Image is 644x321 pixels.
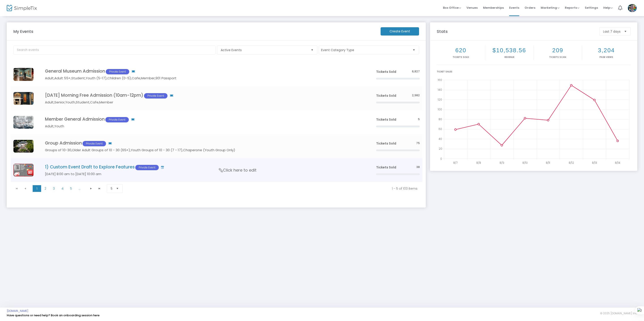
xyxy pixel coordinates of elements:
h2: 620 [438,47,484,54]
span: Go to the next page [87,185,95,192]
span: 38 [416,165,420,169]
kendo-pager-info: 1 - 5 of 103 items [131,186,417,191]
img: 638876708666704279Untitleddesign.png [13,164,34,176]
a: Have questions or need help? Book an onboarding session here [7,313,100,317]
h2: 3,204 [583,47,630,54]
p: Tickets sold [438,55,484,59]
h4: Member General Admission [45,117,363,122]
span: Tickets Sold [376,93,396,98]
h5: Groups of 10-30,Older Adult Groups of 10 - 30 (65+),Youth Groups of 10 - 30 (7 - 17),Chaperone (Y... [45,148,363,152]
text: 120 [438,98,442,101]
span: Page 6 [75,185,84,192]
span: Page 5 [67,185,75,192]
span: Tickets Sold [376,117,396,122]
span: Private Event [135,165,159,170]
button: Event Category Type [319,46,419,54]
h5: Adult,Adult 55+,Student,Youth (5-17),Children (0-5),Cafe,Member,901 Passport [45,76,363,80]
span: Box Office [443,6,461,10]
text: 8/9 [500,161,504,165]
span: Go to the next page [89,187,93,190]
span: Go to the last page [98,187,101,190]
span: Private Event [105,117,129,122]
img: 3612310542560746538410739066308117450622664n.jpg [13,140,34,153]
span: Go to the last page [95,185,104,192]
span: 75 [416,141,420,145]
span: Tickets Sold [376,141,396,146]
text: 8/10 [522,161,528,165]
span: Marketing [541,6,559,10]
text: 140 [438,88,442,92]
h2: 209 [535,47,581,54]
input: Search events [13,46,216,55]
span: © 2025 [DOMAIN_NAME] Inc. [600,312,637,315]
img: IMG2935.jpeg [13,92,34,105]
span: Page 4 [58,185,67,192]
h5: [DATE] 8:00 am to [DATE] 10:00 am [45,172,363,176]
button: Select [114,184,121,193]
h4: Group Admission [45,141,363,146]
text: 100 [438,107,442,111]
text: 8/12 [569,161,574,165]
p: Tickets Scan [535,55,581,59]
span: Active Events [221,48,307,52]
span: 5 [418,117,420,122]
text: 40 [439,137,442,141]
span: Page 3 [50,185,58,192]
text: 8/14 [615,161,620,165]
text: 80 [439,117,442,121]
span: Page 2 [41,185,50,192]
p: Page Views [583,55,630,59]
a: [DOMAIN_NAME] [7,309,28,313]
span: Help [603,6,613,10]
p: Revenue [486,55,533,59]
span: Events [509,2,519,13]
span: 2,982 [412,93,420,98]
span: Last 7 days [603,29,621,34]
h4: 1) Custom Event Draft to Explore Features [45,164,363,170]
span: Click here to edit [219,167,256,173]
span: 5 [111,186,112,191]
text: 8/8 [476,161,481,165]
h4: [DATE] Morning Free Admission (10am-12pm) [45,93,363,99]
text: 0 [440,157,442,160]
span: Venues [466,2,478,13]
h2: $10,538.56 [486,47,533,54]
span: Private Event [144,93,167,99]
span: Settings [585,2,598,13]
span: Memberships [483,2,504,13]
m-panel-title: Stats [434,28,597,34]
span: Private Event [106,69,129,74]
text: 60 [439,127,442,131]
img: 638458607791013569.png [13,116,34,129]
text: 8/13 [592,161,597,165]
text: 8/11 [546,161,550,165]
m-panel-title: My Events [11,28,378,34]
div: Ticket Sales [437,70,631,73]
span: Private Event [83,141,106,146]
span: 6,827 [412,69,420,74]
div: Data table [11,62,422,182]
button: Select [622,27,629,35]
text: 160 [438,78,442,82]
span: Tickets Sold [376,165,396,170]
span: Reports [565,6,579,10]
span: Page 1 [33,185,41,192]
h5: Adult,Youth [45,124,363,128]
h4: General Museum Admission [45,69,363,74]
span: Tickets Sold [376,69,396,74]
h5: Adult,Senior,Youth,Student,Cafe,Member [45,100,363,104]
text: 20 [439,147,442,151]
span: Orders [525,2,535,13]
img: IMG8039.JPG [13,68,34,81]
button: Select [309,46,315,54]
text: 8/7 [453,161,458,165]
m-button: Create Event [381,27,419,36]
